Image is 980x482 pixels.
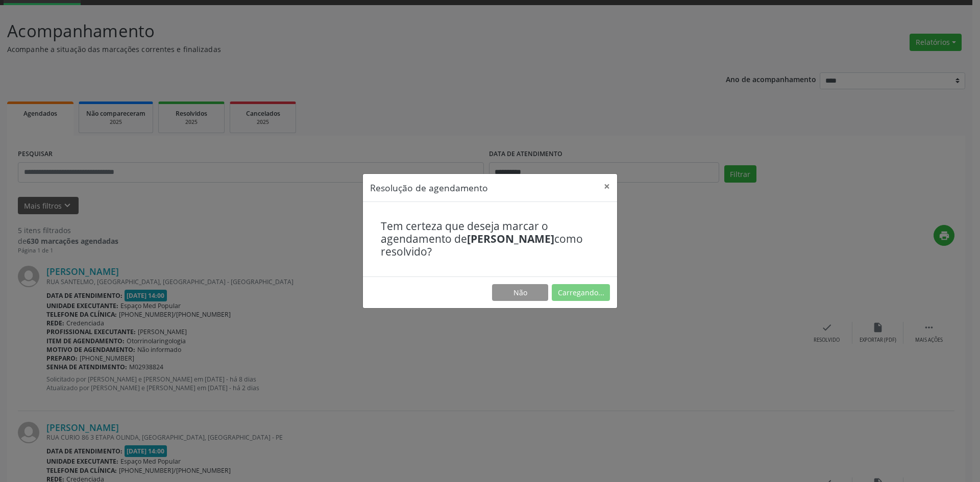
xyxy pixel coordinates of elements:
[370,181,488,194] h5: Resolução de agendamento
[597,174,617,199] button: Close
[552,284,610,301] button: Carregando...
[492,284,548,301] button: Não
[467,232,554,246] b: [PERSON_NAME]
[381,220,599,259] h4: Tem certeza que deseja marcar o agendamento de como resolvido?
